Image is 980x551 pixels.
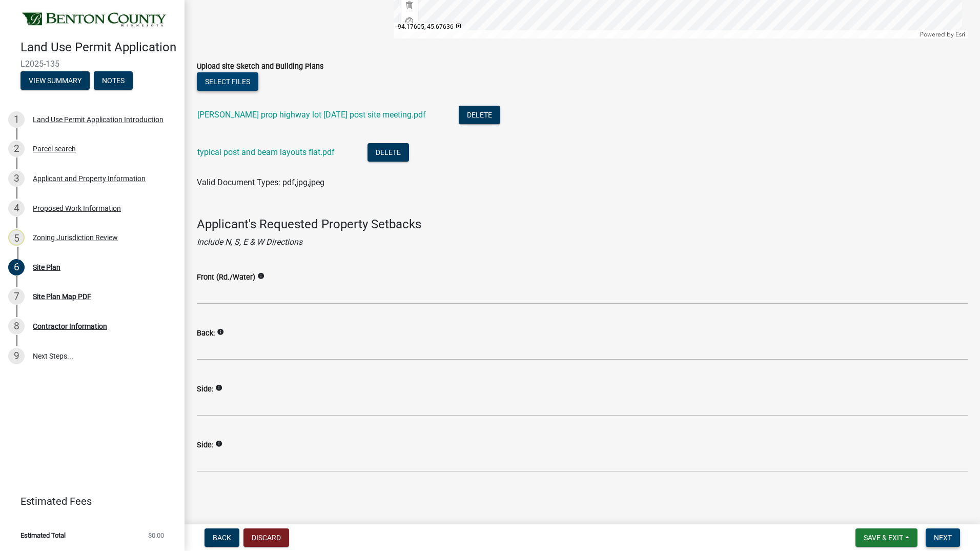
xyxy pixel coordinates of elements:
div: Parcel search [33,145,76,152]
button: Next [926,528,960,547]
span: L2025-135 [21,59,164,69]
div: Powered by [917,30,968,38]
div: 4 [8,200,25,217]
div: 7 [8,288,25,305]
wm-modal-confirm: Delete Document [367,148,409,158]
button: Back [205,528,239,547]
button: Delete [367,143,409,162]
span: Next [934,534,952,542]
span: Save & Exit [864,534,903,542]
span: Back [213,534,231,542]
div: 8 [8,318,25,334]
wm-modal-confirm: Notes [94,77,133,85]
button: Save & Exit [855,528,917,547]
i: Include N, S, E & W Directions [197,237,302,247]
button: Delete [459,106,500,124]
button: Select files [197,72,258,91]
div: Contractor Information [33,323,107,330]
span: Valid Document Types: pdf,jpg,jpeg [197,178,324,187]
span: $0.00 [148,532,164,539]
div: 5 [8,229,25,246]
h4: Land Use Permit Application [21,40,176,55]
i: info [215,440,222,447]
i: info [215,384,222,391]
div: Site Plan Map PDF [33,293,91,300]
button: Discard [243,528,289,547]
button: Notes [94,71,133,90]
label: Side: [197,442,213,449]
label: Back: [197,330,215,337]
div: 9 [8,348,25,364]
label: Front (Rd./Water) [197,274,255,281]
a: [PERSON_NAME] prop highway lot [DATE] post site meeting.pdf [197,110,426,120]
label: Upload site Sketch and Building Plans [197,63,323,70]
wm-modal-confirm: Summary [21,77,90,85]
div: Land Use Permit Application Introduction [33,116,164,123]
div: 1 [8,111,25,128]
div: 2 [8,141,25,157]
div: Applicant and Property Information [33,175,146,182]
a: Estimated Fees [8,491,168,511]
a: Esri [955,31,965,38]
span: Estimated Total [21,532,66,539]
wm-modal-confirm: Delete Document [459,111,500,121]
button: View Summary [21,71,90,90]
div: 6 [8,259,25,275]
h4: Applicant's Requested Property Setbacks [197,217,968,232]
div: Zoning Jurisdiction Review [33,234,118,241]
div: 3 [8,170,25,187]
i: info [217,328,224,336]
label: Side: [197,386,213,393]
a: typical post and beam layouts flat.pdf [197,147,335,157]
div: Proposed Work Information [33,205,121,212]
img: Benton County, Minnesota [21,11,168,29]
div: Site Plan [33,264,60,271]
i: info [257,272,264,280]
